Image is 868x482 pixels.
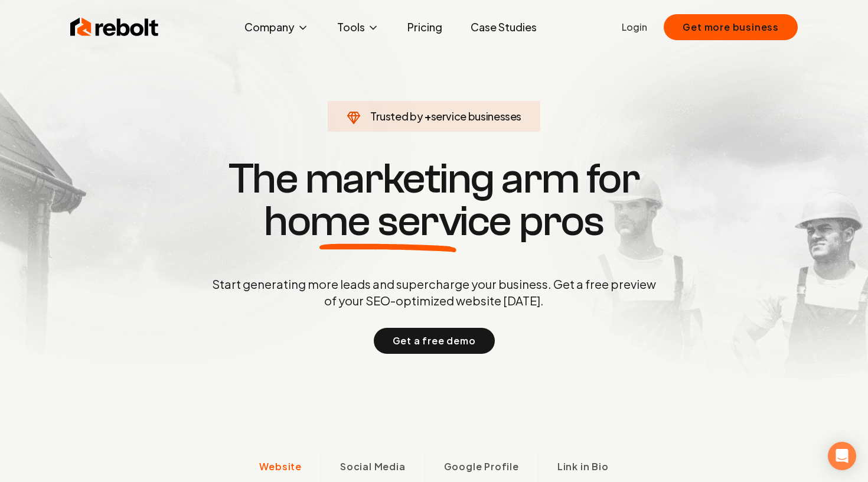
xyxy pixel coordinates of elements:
span: service businesses [431,109,522,123]
img: Rebolt Logo [70,15,159,39]
a: Login [622,20,647,34]
p: Start generating more leads and supercharge your business. Get a free preview of your SEO-optimiz... [210,276,658,309]
span: Website [259,460,302,474]
div: Open Intercom Messenger [828,442,856,470]
button: Get more business [664,14,798,40]
a: Case Studies [461,15,546,39]
span: + [425,109,431,123]
a: Pricing [398,15,452,39]
span: Link in Bio [557,460,609,474]
h1: The marketing arm for pros [151,158,717,243]
button: Get a free demo [374,328,495,354]
span: Social Media [340,460,406,474]
span: Trusted by [370,109,423,123]
button: Company [235,15,318,39]
button: Tools [328,15,389,39]
span: home service [264,200,511,243]
span: Google Profile [444,460,519,474]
